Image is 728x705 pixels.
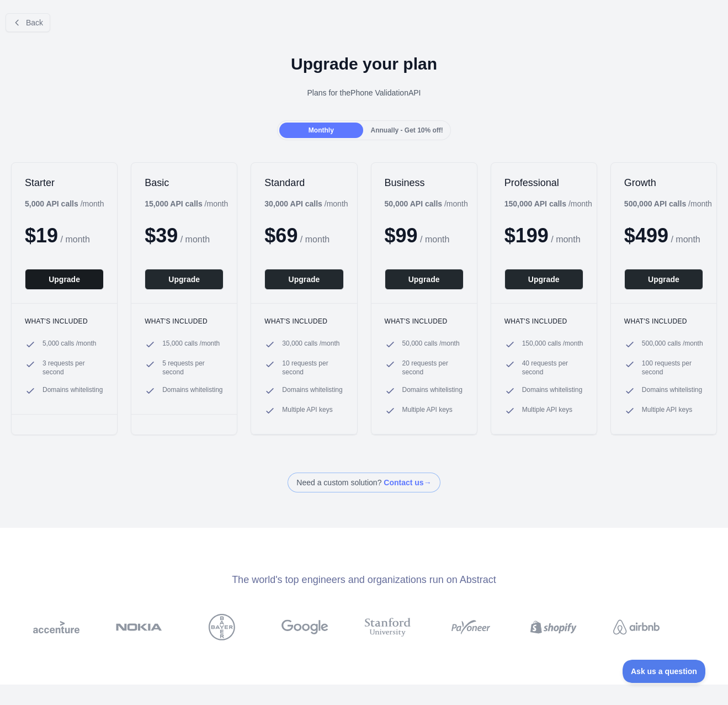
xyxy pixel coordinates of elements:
span: $ 499 [624,224,668,247]
iframe: Toggle Customer Support [623,660,706,683]
span: / month [420,235,449,244]
button: Upgrade [385,269,464,290]
span: $ 69 [264,224,297,247]
span: $ 199 [504,224,549,247]
button: Upgrade [504,269,583,290]
button: Upgrade [264,269,343,290]
span: / month [300,235,330,244]
button: Upgrade [624,269,703,290]
span: / month [551,235,580,244]
span: $ 99 [385,224,418,247]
